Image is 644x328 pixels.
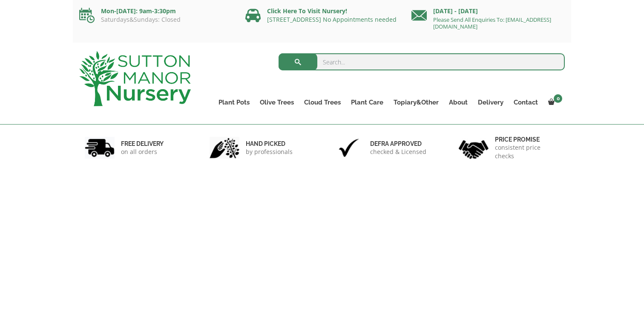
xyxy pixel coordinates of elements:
[210,137,239,159] img: 2.jpg
[79,6,233,16] p: Mon-[DATE]: 9am-3:30pm
[411,6,565,16] p: [DATE] - [DATE]
[246,140,293,148] h6: hand picked
[495,136,560,143] h6: Price promise
[279,53,565,70] input: Search...
[554,94,562,103] span: 0
[85,137,115,159] img: 1.jpg
[388,96,444,108] a: Topiary&Other
[370,148,426,156] p: checked & Licensed
[346,96,388,108] a: Plant Care
[246,148,293,156] p: by professionals
[444,96,473,108] a: About
[433,16,551,30] a: Please Send All Enquiries To: [EMAIL_ADDRESS][DOMAIN_NAME]
[334,137,364,159] img: 3.jpg
[509,96,543,108] a: Contact
[121,148,164,156] p: on all orders
[255,96,299,108] a: Olive Trees
[299,96,346,108] a: Cloud Trees
[213,96,255,108] a: Plant Pots
[121,140,164,148] h6: FREE DELIVERY
[267,15,397,23] a: [STREET_ADDRESS] No Appointments needed
[543,96,565,108] a: 0
[267,7,347,15] a: Click Here To Visit Nursery!
[370,140,426,148] h6: Defra approved
[459,135,489,161] img: 4.jpg
[79,51,191,106] img: logo
[79,16,233,23] p: Saturdays&Sundays: Closed
[495,143,560,160] p: consistent price checks
[473,96,509,108] a: Delivery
